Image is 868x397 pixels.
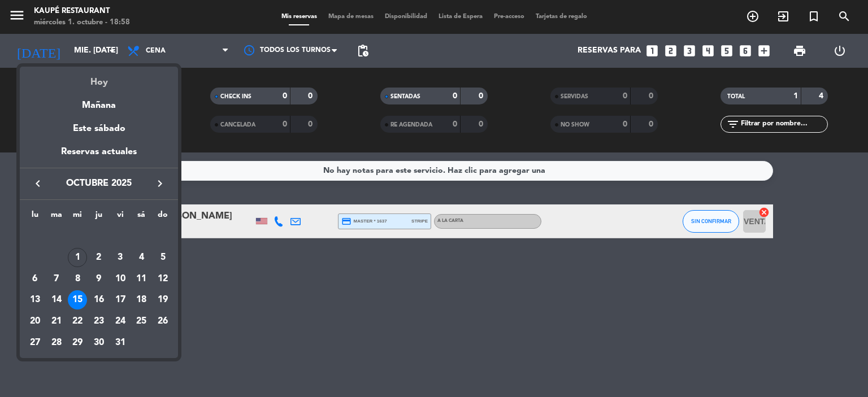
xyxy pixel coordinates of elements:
[67,289,88,311] td: 15 de octubre de 2025
[110,247,131,268] td: 3 de octubre de 2025
[110,332,131,354] td: 31 de octubre de 2025
[46,289,67,311] td: 14 de octubre de 2025
[88,289,110,311] td: 16 de octubre de 2025
[68,333,87,352] div: 29
[110,268,131,290] td: 10 de octubre de 2025
[24,225,173,247] td: OCT.
[131,268,153,290] td: 11 de octubre de 2025
[111,312,130,331] div: 24
[132,290,151,309] div: 18
[67,332,88,354] td: 29 de octubre de 2025
[25,269,45,289] div: 6
[25,312,45,331] div: 20
[20,67,178,90] div: Hoy
[153,177,167,190] i: keyboard_arrow_right
[68,269,87,289] div: 8
[152,311,173,332] td: 26 de octubre de 2025
[89,312,108,331] div: 23
[67,247,88,268] td: 1 de octubre de 2025
[132,269,151,289] div: 11
[68,248,87,267] div: 1
[25,333,45,352] div: 27
[25,290,45,309] div: 13
[28,176,48,191] button: keyboard_arrow_left
[88,311,110,332] td: 23 de octubre de 2025
[67,268,88,290] td: 8 de octubre de 2025
[111,248,130,267] div: 3
[88,208,110,226] th: jueves
[31,177,45,190] i: keyboard_arrow_left
[132,312,151,331] div: 25
[153,269,172,289] div: 12
[152,247,173,268] td: 5 de octubre de 2025
[46,332,67,354] td: 28 de octubre de 2025
[111,290,130,309] div: 17
[20,113,178,145] div: Este sábado
[89,269,108,289] div: 9
[24,268,46,290] td: 6 de octubre de 2025
[46,268,67,290] td: 7 de octubre de 2025
[67,311,88,332] td: 22 de octubre de 2025
[88,332,110,354] td: 30 de octubre de 2025
[110,208,131,226] th: viernes
[67,208,88,226] th: miércoles
[88,268,110,290] td: 9 de octubre de 2025
[111,269,130,289] div: 10
[89,248,108,267] div: 2
[24,332,46,354] td: 27 de octubre de 2025
[152,268,173,290] td: 12 de octubre de 2025
[152,289,173,311] td: 19 de octubre de 2025
[131,247,153,268] td: 4 de octubre de 2025
[47,290,66,309] div: 14
[24,208,46,226] th: lunes
[131,289,153,311] td: 18 de octubre de 2025
[131,208,153,226] th: sábado
[89,290,108,309] div: 16
[153,248,172,267] div: 5
[24,311,46,332] td: 20 de octubre de 2025
[46,311,67,332] td: 21 de octubre de 2025
[131,311,153,332] td: 25 de octubre de 2025
[153,312,172,331] div: 26
[110,311,131,332] td: 24 de octubre de 2025
[150,176,170,191] button: keyboard_arrow_right
[88,247,110,268] td: 2 de octubre de 2025
[152,208,173,226] th: domingo
[20,145,178,168] div: Reservas actuales
[111,333,130,352] div: 31
[20,90,178,113] div: Mañana
[110,289,131,311] td: 17 de octubre de 2025
[153,290,172,309] div: 19
[68,290,87,309] div: 15
[68,312,87,331] div: 22
[47,312,66,331] div: 21
[47,269,66,289] div: 7
[48,176,150,191] span: octubre 2025
[24,289,46,311] td: 13 de octubre de 2025
[89,333,108,352] div: 30
[47,333,66,352] div: 28
[46,208,67,226] th: martes
[132,248,151,267] div: 4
